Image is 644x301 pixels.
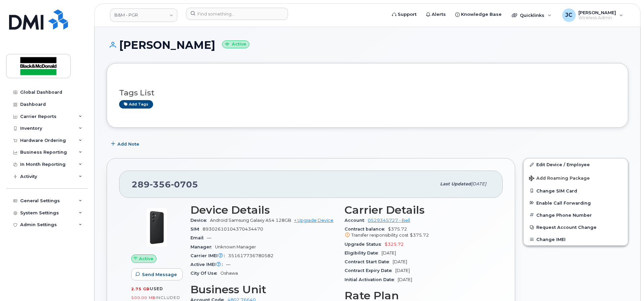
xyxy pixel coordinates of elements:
[382,250,396,255] span: [DATE]
[351,233,408,238] span: Transfer responsibility cost
[345,218,368,223] span: Account
[150,286,163,291] span: used
[226,262,230,267] span: —
[190,204,336,216] h3: Device Details
[524,185,628,197] button: Change SIM Card
[210,218,291,223] span: Android Samsung Galaxy A54 128GB
[137,207,177,248] img: image20231002-3703462-17nx3v8.jpeg
[536,200,591,205] span: Enable Call Forwarding
[119,89,616,97] h3: Tags List
[393,259,407,264] span: [DATE]
[398,277,412,282] span: [DATE]
[395,268,410,273] span: [DATE]
[345,268,395,273] span: Contract Expiry Date
[220,271,238,276] span: Oshawa
[345,277,398,282] span: Initial Activation Date
[524,209,628,221] button: Change Phone Number
[190,244,215,249] span: Manager
[190,253,228,258] span: Carrier IMEI
[131,295,156,300] span: 500.00 MB
[524,171,628,185] button: Add Roaming Package
[117,141,139,147] span: Add Note
[190,227,203,232] span: SIM
[139,255,153,262] span: Active
[150,179,171,189] span: 356
[190,283,336,296] h3: Business Unit
[345,227,388,232] span: Contract balance
[368,218,410,223] a: 0529345727 - Bell
[203,227,263,232] span: 89302610104370434470
[107,39,628,51] h1: [PERSON_NAME]
[215,244,256,249] span: Unknown Manager
[524,233,628,245] button: Change IMEI
[524,221,628,233] button: Request Account Change
[190,235,207,240] span: Email
[471,181,486,186] span: [DATE]
[440,181,471,186] span: Last updated
[524,197,628,209] button: Enable Call Forwarding
[345,259,393,264] span: Contract Start Date
[345,204,491,216] h3: Carrier Details
[107,138,145,150] button: Add Note
[190,262,226,267] span: Active IMEI
[345,242,385,247] span: Upgrade Status
[410,233,429,238] span: $375.72
[119,100,153,109] a: Add tags
[207,235,211,240] span: —
[142,271,177,278] span: Send Message
[222,40,249,48] small: Active
[132,179,198,189] span: 289
[131,287,150,291] span: 2.75 GB
[345,227,491,239] span: $375.72
[190,218,210,223] span: Device
[131,268,183,280] button: Send Message
[385,242,404,247] span: $325.72
[529,176,590,182] span: Add Roaming Package
[190,271,220,276] span: City Of Use
[294,218,333,223] a: + Upgrade Device
[524,158,628,171] a: Edit Device / Employee
[171,179,198,189] span: 0705
[345,250,382,255] span: Eligibility Date
[228,253,274,258] span: 351617736780582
